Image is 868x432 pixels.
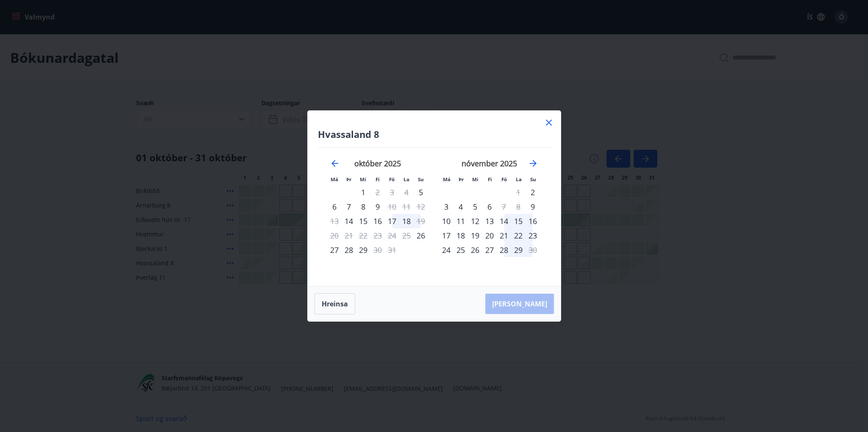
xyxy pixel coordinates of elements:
[439,199,453,214] div: 3
[342,214,356,228] div: Aðeins innritun í boði
[370,214,385,228] div: 16
[318,148,551,276] div: Calendar
[468,214,482,228] div: 12
[327,243,342,257] div: 27
[370,185,385,199] td: Not available. fimmtudagur, 2. október 2025
[526,228,540,243] div: 23
[511,185,526,199] td: Not available. laugardagur, 1. nóvember 2025
[399,214,414,228] div: 18
[497,228,511,243] div: 21
[472,176,479,182] small: Mi
[399,199,414,214] td: Not available. laugardagur, 11. október 2025
[356,243,370,257] td: Choose miðvikudagur, 29. október 2025 as your check-in date. It’s available.
[497,214,511,228] td: Choose föstudagur, 14. nóvember 2025 as your check-in date. It’s available.
[453,228,468,243] td: Choose þriðjudagur, 18. nóvember 2025 as your check-in date. It’s available.
[356,185,370,199] td: Choose miðvikudagur, 1. október 2025 as your check-in date. It’s available.
[399,185,414,199] td: Not available. laugardagur, 4. október 2025
[526,214,540,228] td: Choose sunnudagur, 16. nóvember 2025 as your check-in date. It’s available.
[526,185,540,199] td: Choose sunnudagur, 2. nóvember 2025 as your check-in date. It’s available.
[399,214,414,228] td: Choose laugardagur, 18. október 2025 as your check-in date. It’s available.
[385,199,399,214] td: Not available. föstudagur, 10. október 2025
[346,176,351,182] small: Þr
[482,214,497,228] td: Choose fimmtudagur, 13. nóvember 2025 as your check-in date. It’s available.
[453,228,468,243] div: 18
[468,228,482,243] td: Choose miðvikudagur, 19. nóvember 2025 as your check-in date. It’s available.
[439,228,453,243] div: 17
[385,214,399,228] td: Choose föstudagur, 17. október 2025 as your check-in date. It’s available.
[331,176,338,182] small: Má
[482,243,497,257] div: 27
[330,158,340,168] div: Move backward to switch to the previous month.
[453,214,468,228] div: 11
[327,199,342,214] td: Choose mánudagur, 6. október 2025 as your check-in date. It’s available.
[414,214,428,228] div: Aðeins útritun í boði
[511,243,526,257] td: Choose laugardagur, 29. nóvember 2025 as your check-in date. It’s available.
[414,185,428,199] div: Aðeins innritun í boði
[468,214,482,228] td: Choose miðvikudagur, 12. nóvember 2025 as your check-in date. It’s available.
[327,228,342,243] td: Not available. mánudagur, 20. október 2025
[356,214,370,228] div: 15
[414,199,428,214] td: Not available. sunnudagur, 12. október 2025
[482,243,497,257] td: Choose fimmtudagur, 27. nóvember 2025 as your check-in date. It’s available.
[370,243,385,257] td: Not available. fimmtudagur, 30. október 2025
[439,199,453,214] td: Choose mánudagur, 3. nóvember 2025 as your check-in date. It’s available.
[342,199,356,214] div: 7
[468,199,482,214] td: Choose miðvikudagur, 5. nóvember 2025 as your check-in date. It’s available.
[342,243,356,257] td: Choose þriðjudagur, 28. október 2025 as your check-in date. It’s available.
[356,243,370,257] div: 29
[497,243,511,257] div: 28
[342,243,356,257] div: 28
[453,243,468,257] td: Choose þriðjudagur, 25. nóvember 2025 as your check-in date. It’s available.
[439,214,453,228] div: 10
[497,228,511,243] td: Choose föstudagur, 21. nóvember 2025 as your check-in date. It’s available.
[370,228,385,243] td: Not available. fimmtudagur, 23. október 2025
[389,176,395,182] small: Fö
[488,176,492,182] small: Fi
[356,214,370,228] td: Choose miðvikudagur, 15. október 2025 as your check-in date. It’s available.
[453,199,468,214] div: 4
[354,158,401,168] strong: október 2025
[403,176,409,182] small: La
[511,214,526,228] td: Choose laugardagur, 15. nóvember 2025 as your check-in date. It’s available.
[462,158,517,168] strong: nóvember 2025
[459,176,464,182] small: Þr
[342,214,356,228] td: Choose þriðjudagur, 14. október 2025 as your check-in date. It’s available.
[439,243,453,257] div: 24
[439,243,453,257] td: Choose mánudagur, 24. nóvember 2025 as your check-in date. It’s available.
[526,243,540,257] td: Not available. sunnudagur, 30. nóvember 2025
[385,199,399,214] div: Aðeins útritun í boði
[526,243,540,257] div: Aðeins útritun í boði
[511,243,526,257] div: 29
[453,214,468,228] td: Choose þriðjudagur, 11. nóvember 2025 as your check-in date. It’s available.
[414,185,428,199] td: Choose sunnudagur, 5. október 2025 as your check-in date. It’s available.
[482,228,497,243] div: 20
[453,243,468,257] div: 25
[511,199,526,214] td: Not available. laugardagur, 8. nóvember 2025
[327,214,342,228] td: Not available. mánudagur, 13. október 2025
[511,214,526,228] div: 15
[526,199,540,214] td: Choose sunnudagur, 9. nóvember 2025 as your check-in date. It’s available.
[370,199,385,214] div: 9
[370,185,385,199] div: Aðeins útritun í boði
[528,158,538,168] div: Move forward to switch to the next month.
[342,228,356,243] td: Not available. þriðjudagur, 21. október 2025
[453,199,468,214] td: Choose þriðjudagur, 4. nóvember 2025 as your check-in date. It’s available.
[482,199,497,214] div: 6
[314,293,355,314] button: Hreinsa
[376,176,380,182] small: Fi
[530,176,536,182] small: Su
[399,228,414,243] td: Not available. laugardagur, 25. október 2025
[439,228,453,243] td: Choose mánudagur, 17. nóvember 2025 as your check-in date. It’s available.
[318,128,551,140] h4: Hvassaland 8
[511,228,526,243] td: Choose laugardagur, 22. nóvember 2025 as your check-in date. It’s available.
[497,243,511,257] td: Choose föstudagur, 28. nóvember 2025 as your check-in date. It’s available.
[385,228,399,243] td: Not available. föstudagur, 24. október 2025
[418,176,424,182] small: Su
[516,176,522,182] small: La
[497,199,511,214] td: Not available. föstudagur, 7. nóvember 2025
[370,214,385,228] td: Choose fimmtudagur, 16. október 2025 as your check-in date. It’s available.
[360,176,366,182] small: Mi
[414,228,428,243] td: Choose sunnudagur, 26. október 2025 as your check-in date. It’s available.
[468,243,482,257] td: Choose miðvikudagur, 26. nóvember 2025 as your check-in date. It’s available.
[385,243,399,257] td: Not available. föstudagur, 31. október 2025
